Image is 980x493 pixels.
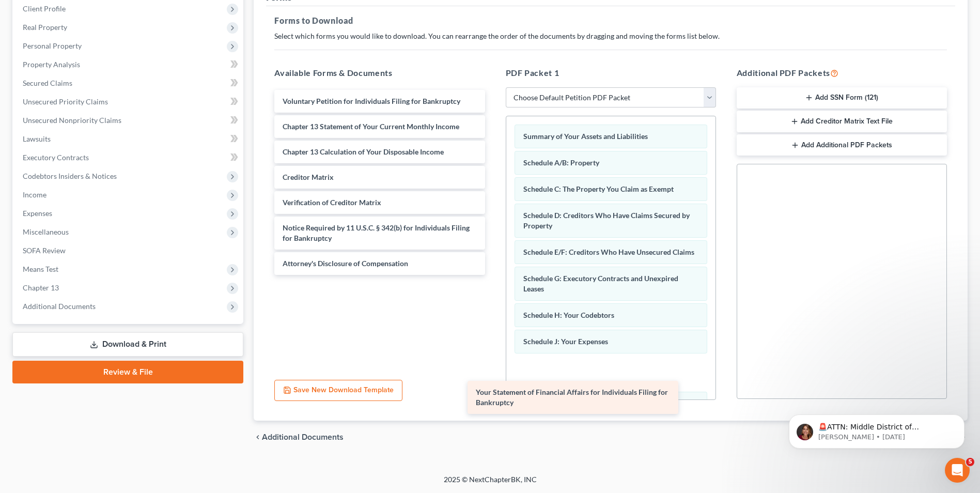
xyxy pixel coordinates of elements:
[23,283,59,292] span: Chapter 13
[23,4,66,13] span: Client Profile
[14,148,243,167] a: Executory Contracts
[23,97,108,106] span: Unsecured Priority Claims
[523,184,674,193] span: Schedule C: The Property You Claim as Exempt
[773,393,980,465] iframe: Intercom notifications message
[283,259,408,268] span: Attorney's Disclosure of Compensation
[14,111,243,130] a: Unsecured Nonpriority Claims
[254,433,344,441] a: chevron_left Additional Documents
[23,134,51,143] span: Lawsuits
[254,433,262,441] i: chevron_left
[283,147,444,156] span: Chapter 13 Calculation of Your Disposable Income
[23,227,69,236] span: Miscellaneous
[523,132,648,141] span: Summary of Your Assets and Liabilities
[737,111,947,132] button: Add Creditor Matrix Text File
[506,67,716,79] h5: PDF Packet 1
[23,116,121,125] span: Unsecured Nonpriority Claims
[523,311,614,319] span: Schedule H: Your Codebtors
[23,23,67,32] span: Real Property
[23,302,96,311] span: Additional Documents
[737,67,947,79] h5: Additional PDF Packets
[12,361,243,383] a: Review & File
[283,97,460,105] span: Voluntary Petition for Individuals Filing for Bankruptcy
[23,190,46,199] span: Income
[523,337,608,346] span: Schedule J: Your Expenses
[196,474,785,493] div: 2025 © NextChapterBK, INC
[23,41,82,50] span: Personal Property
[274,14,947,27] h5: Forms to Download
[283,198,381,207] span: Verification of Creditor Matrix
[23,153,89,162] span: Executory Contracts
[274,67,485,79] h5: Available Forms & Documents
[274,380,402,402] button: Save New Download Template
[12,332,243,357] a: Download & Print
[23,246,66,255] span: SOFA Review
[274,31,947,41] p: Select which forms you would like to download. You can rearrange the order of the documents by dr...
[262,433,344,441] span: Additional Documents
[737,87,947,109] button: Add SSN Form (121)
[23,79,72,87] span: Secured Claims
[523,158,599,167] span: Schedule A/B: Property
[14,93,243,111] a: Unsecured Priority Claims
[523,211,690,230] span: Schedule D: Creditors Who Have Claims Secured by Property
[523,274,678,293] span: Schedule G: Executory Contracts and Unexpired Leases
[283,223,470,242] span: Notice Required by 11 U.S.C. § 342(b) for Individuals Filing for Bankruptcy
[14,130,243,148] a: Lawsuits
[14,241,243,260] a: SOFA Review
[23,209,52,218] span: Expenses
[14,74,243,93] a: Secured Claims
[14,55,243,74] a: Property Analysis
[476,388,668,407] span: Your Statement of Financial Affairs for Individuals Filing for Bankruptcy
[945,458,970,483] iframe: Intercom live chat
[966,458,974,466] span: 5
[23,172,117,180] span: Codebtors Insiders & Notices
[283,122,459,131] span: Chapter 13 Statement of Your Current Monthly Income
[737,134,947,156] button: Add Additional PDF Packets
[23,60,80,69] span: Property Analysis
[23,265,58,273] span: Means Test
[283,173,334,181] span: Creditor Matrix
[523,248,694,256] span: Schedule E/F: Creditors Who Have Unsecured Claims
